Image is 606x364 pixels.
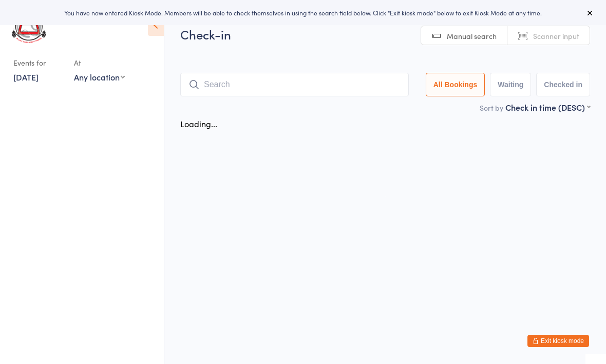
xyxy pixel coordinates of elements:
[536,73,590,96] button: Checked in
[527,335,589,347] button: Exit kiosk mode
[480,103,503,113] label: Sort by
[74,71,125,83] div: Any location
[447,31,497,41] span: Manual search
[74,54,125,71] div: At
[426,73,485,96] button: All Bookings
[180,118,217,129] div: Loading...
[490,73,531,96] button: Waiting
[180,26,590,43] h2: Check-in
[533,31,579,41] span: Scanner input
[180,73,409,96] input: Search
[505,102,590,113] div: Check in time (DESC)
[13,54,64,71] div: Events for
[13,71,39,83] a: [DATE]
[10,8,49,44] img: Art of Eight
[16,8,590,17] div: You have now entered Kiosk Mode. Members will be able to check themselves in using the search fie...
